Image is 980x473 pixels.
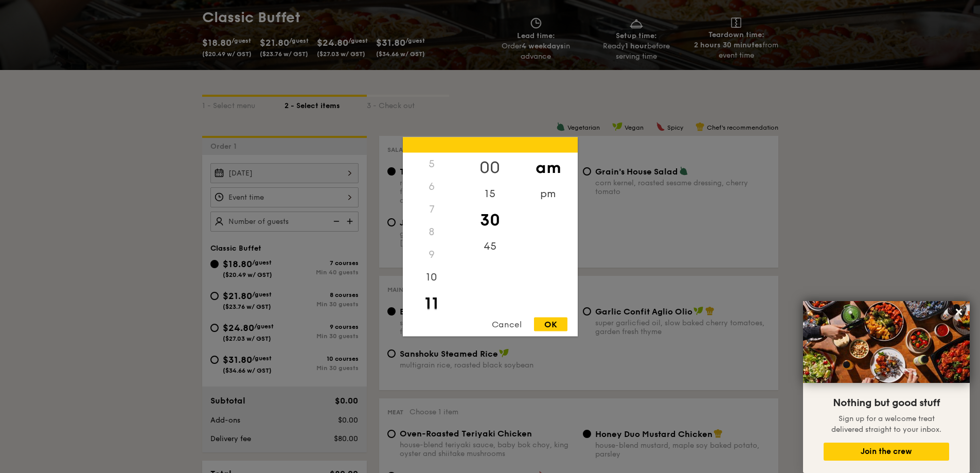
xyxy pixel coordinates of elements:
button: Close [951,304,967,320]
div: 00 [461,152,519,182]
div: 45 [461,235,519,257]
div: 8 [403,220,461,243]
div: Cancel [482,317,532,331]
button: Join the crew [824,443,949,461]
div: pm [519,182,577,205]
div: 6 [403,175,461,198]
span: Sign up for a welcome treat delivered straight to your inbox. [831,414,941,434]
div: 9 [403,243,461,266]
div: am [519,152,577,182]
span: Nothing but good stuff [833,397,940,409]
div: 30 [461,205,519,235]
div: 11 [403,288,461,318]
div: 10 [403,266,461,288]
div: OK [534,317,567,331]
div: 15 [461,182,519,205]
div: 7 [403,198,461,220]
img: DSC07876-Edit02-Large.jpeg [803,301,970,383]
div: 5 [403,152,461,175]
